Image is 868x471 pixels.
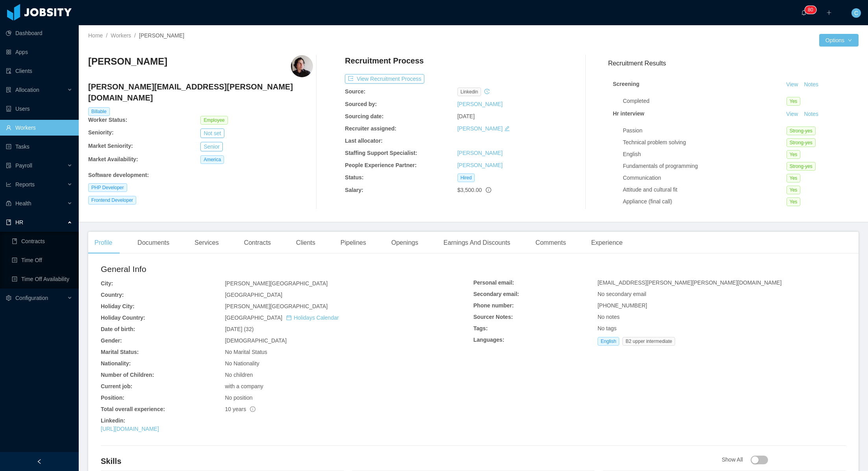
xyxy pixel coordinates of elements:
h2: General Info [101,263,474,276]
span: Yes [787,186,801,194]
span: info-circle [486,187,491,193]
span: with a company [225,383,263,389]
div: Attitude and cultural fit [623,186,787,194]
button: Notes [801,110,822,119]
i: icon: plus [826,10,832,15]
p: 8 [808,6,811,14]
span: Employee [200,116,228,125]
span: Strong-yes [787,162,816,171]
strong: Screening [613,81,640,87]
b: Secondary email: [474,291,519,297]
i: icon: setting [6,295,11,301]
span: [EMAIL_ADDRESS][PERSON_NAME][PERSON_NAME][DOMAIN_NAME] [598,279,782,286]
div: Passion [623,127,787,135]
b: Tags: [474,325,488,331]
b: Personal email: [474,279,515,286]
i: icon: calendar [286,315,292,320]
span: Strong-yes [787,138,816,147]
a: icon: userWorkers [6,120,72,136]
div: Clients [290,232,322,254]
div: Openings [385,232,425,254]
span: linkedin [457,87,481,96]
div: Experience [585,232,629,254]
span: [PERSON_NAME] [139,32,184,39]
b: Current job: [101,383,132,389]
div: Communication [623,174,787,182]
h4: Skills [101,456,722,467]
b: Worker Status: [88,117,127,123]
a: [PERSON_NAME] [457,162,503,168]
span: [DATE] (32) [225,326,254,332]
b: Country: [101,292,124,298]
div: Pipelines [334,232,372,254]
b: Software development : [88,172,149,178]
div: Documents [131,232,176,254]
a: [PERSON_NAME] [457,125,503,132]
b: People Experience Partner: [345,162,416,168]
span: Billable [88,107,110,116]
span: No Marital Status [225,349,267,355]
span: [PERSON_NAME][GEOGRAPHIC_DATA] [225,280,328,287]
i: icon: file-protect [6,163,11,168]
b: Seniority: [88,129,114,136]
span: No children [225,372,253,378]
b: Recruiter assigned: [345,125,396,132]
a: icon: appstoreApps [6,44,72,60]
b: Position: [101,395,124,401]
div: Profile [88,232,118,254]
span: [GEOGRAPHIC_DATA] [225,315,339,321]
a: icon: robotUsers [6,101,72,117]
span: PHP Developer [88,183,127,192]
span: Reports [15,181,35,188]
b: Sourcer Notes: [474,314,513,320]
span: [PERSON_NAME][GEOGRAPHIC_DATA] [225,303,328,309]
button: Senior [200,142,222,151]
span: Yes [787,174,801,182]
b: Holiday Country: [101,315,145,321]
i: icon: edit [504,126,510,131]
i: icon: book [6,220,11,225]
span: Frontend Developer [88,196,136,205]
div: Comments [529,232,572,254]
button: Optionsicon: down [819,34,859,47]
div: English [623,150,787,158]
i: icon: solution [6,87,11,93]
span: 10 years [225,406,255,412]
span: Hired [457,173,475,182]
img: 30b7c893-c55b-497e-a854-7e36b2fcd147_67e5e03a582bb-400w.png [291,55,313,77]
b: Staffing Support Specialist: [345,150,417,156]
b: Linkedin: [101,417,125,424]
b: Number of Children: [101,372,154,378]
b: Languages: [474,337,505,343]
b: Date of birth: [101,326,135,332]
span: [DEMOGRAPHIC_DATA] [225,337,287,344]
span: Show All [722,456,768,463]
span: No secondary email [598,291,646,297]
a: icon: pie-chartDashboard [6,25,72,41]
a: icon: exportView Recruitment Process [345,76,424,82]
span: $3,500.00 [457,187,482,193]
strong: Hr interview [613,110,644,117]
span: Configuration [15,295,48,301]
b: Sourced by: [345,101,377,107]
b: Nationality: [101,360,131,367]
a: View [783,81,801,87]
a: icon: profileTime Off Availability [12,271,72,287]
b: Market Seniority: [88,143,133,149]
div: Completed [623,97,787,105]
p: 0 [811,6,813,14]
a: icon: calendarHolidays Calendar [286,315,339,321]
a: icon: bookContracts [12,233,72,249]
h3: Recruitment Results [608,58,859,68]
span: America [200,155,224,164]
a: icon: profileTime Off [12,252,72,268]
span: HR [15,219,23,225]
span: [DATE] [457,113,475,119]
b: Status: [345,174,363,181]
span: info-circle [250,406,255,412]
b: Source: [345,88,365,95]
b: Gender: [101,337,122,344]
a: [PERSON_NAME] [457,101,503,107]
b: Last allocator: [345,138,383,144]
span: No position [225,395,252,401]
